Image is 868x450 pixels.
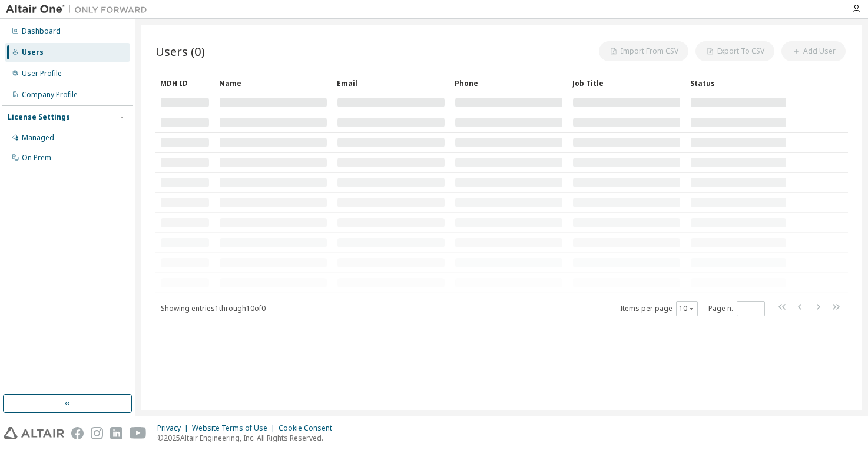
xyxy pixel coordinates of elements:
[22,90,78,100] div: Company Profile
[279,423,339,433] div: Cookie Consent
[337,74,445,92] div: Email
[22,69,62,78] div: User Profile
[161,303,266,313] span: Showing entries 1 through 10 of 0
[6,4,153,15] img: Altair One
[110,427,122,439] img: linkedin.svg
[8,113,70,122] div: License Settings
[679,304,695,313] button: 10
[157,423,192,433] div: Privacy
[22,48,44,57] div: Users
[708,301,765,316] span: Page n.
[781,41,846,61] button: Add User
[572,74,681,92] div: Job Title
[130,427,147,439] img: youtube.svg
[22,27,61,36] div: Dashboard
[695,41,774,61] button: Export To CSV
[91,427,103,439] img: instagram.svg
[71,427,84,439] img: facebook.svg
[155,43,205,59] span: Users (0)
[219,74,327,92] div: Name
[455,74,563,92] div: Phone
[4,427,64,439] img: altair_logo.svg
[22,133,54,143] div: Managed
[192,423,279,433] div: Website Terms of Use
[160,74,210,92] div: MDH ID
[599,41,688,61] button: Import From CSV
[22,153,51,163] div: On Prem
[620,301,698,316] span: Items per page
[690,74,787,92] div: Status
[157,433,339,443] p: © 2025 Altair Engineering, Inc. All Rights Reserved.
